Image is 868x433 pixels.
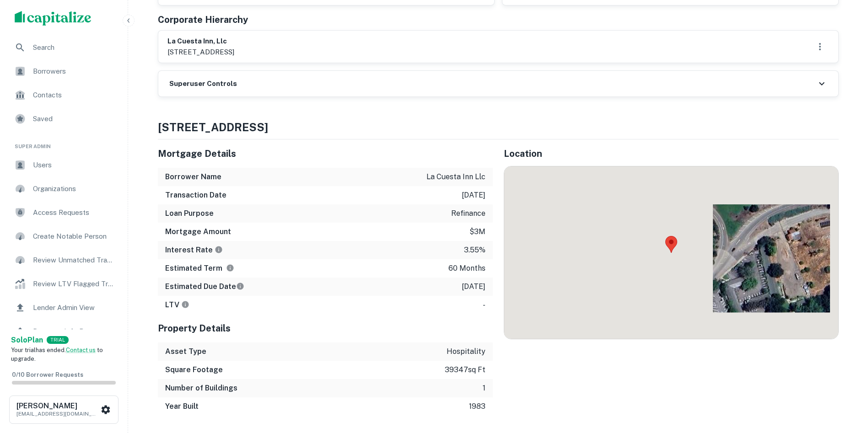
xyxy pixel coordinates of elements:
strong: Solo Plan [11,336,43,344]
a: Users [7,154,120,176]
svg: The interest rates displayed on the website are for informational purposes only and may be report... [215,246,223,254]
span: Users [33,160,115,171]
a: SoloPlan [11,335,43,346]
p: refinance [451,208,485,219]
a: Search [7,37,120,59]
span: Your trial has ended. to upgrade. [11,347,103,363]
h6: Superuser Controls [169,79,237,89]
p: $3m [469,226,485,237]
button: [PERSON_NAME][EMAIL_ADDRESS][DOMAIN_NAME] [9,396,119,424]
li: Super Admin [7,132,120,154]
h6: [PERSON_NAME] [16,402,99,410]
p: - [483,299,485,310]
span: Borrower Info Requests [33,326,115,337]
span: Search [33,42,115,53]
h6: Estimated Term [165,263,234,274]
a: Review Unmatched Transactions [7,249,120,271]
a: Lender Admin View [7,297,120,319]
svg: Estimate is based on a standard schedule for this type of loan. [236,282,244,290]
p: [DATE] [462,281,485,292]
h6: Borrower Name [165,171,221,182]
p: hospitality [447,346,485,357]
span: Review Unmatched Transactions [33,255,115,266]
p: 1983 [469,401,485,412]
h6: Asset Type [165,346,206,357]
p: 39347 sq ft [445,364,485,375]
p: 60 months [448,263,485,274]
h4: [STREET_ADDRESS] [158,119,839,135]
a: Contacts [7,84,120,106]
iframe: Chat Widget [822,360,868,404]
h6: Loan Purpose [165,208,214,219]
span: Lender Admin View [33,302,115,313]
img: capitalize-logo.png [15,11,92,26]
h5: Property Details [158,321,493,335]
a: Contact us [66,347,96,353]
a: Access Requests [7,202,120,224]
p: 1 [483,383,485,394]
h6: Transaction Date [165,190,226,201]
span: Borrowers [33,66,115,77]
svg: Term is based on a standard schedule for this type of loan. [226,264,234,272]
h5: Corporate Hierarchy [158,13,248,27]
span: Access Requests [33,207,115,218]
h6: LTV [165,299,189,310]
a: Review LTV Flagged Transactions [7,273,120,295]
p: la cuesta inn llc [426,171,485,182]
span: Review LTV Flagged Transactions [33,278,115,289]
span: Organizations [33,183,115,194]
h6: Year Built [165,401,199,412]
a: Saved [7,108,120,130]
p: [EMAIL_ADDRESS][DOMAIN_NAME] [16,410,99,418]
h6: Square Footage [165,364,223,375]
h6: la cuesta inn, llc [167,36,234,47]
span: 0 / 10 Borrower Requests [12,371,83,378]
p: 3.55% [464,245,485,256]
svg: LTVs displayed on the website are for informational purposes only and may be reported incorrectly... [181,300,189,309]
p: [STREET_ADDRESS] [167,47,234,58]
span: Saved [33,113,115,124]
span: Contacts [33,90,115,101]
h5: Location [504,147,839,160]
h6: Number of Buildings [165,383,237,394]
a: Borrower Info Requests [7,321,120,342]
a: Create Notable Person [7,225,120,247]
a: Borrowers [7,60,120,82]
span: Create Notable Person [33,231,115,242]
a: Organizations [7,178,120,200]
p: [DATE] [462,190,485,201]
div: TRIAL [47,336,69,344]
h5: Mortgage Details [158,147,493,160]
h6: Mortgage Amount [165,226,231,237]
h6: Interest Rate [165,245,223,256]
h6: Estimated Due Date [165,281,244,292]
